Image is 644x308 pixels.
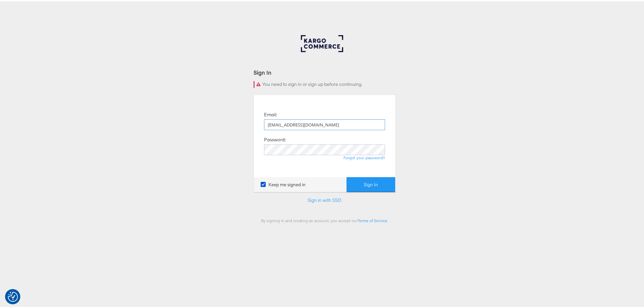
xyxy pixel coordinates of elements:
[254,67,396,75] div: Sign In
[264,110,277,117] label: Email:
[343,154,385,159] a: Forgot your password?
[358,217,387,222] a: Terms of Service
[261,180,306,187] label: Keep me signed in
[264,135,286,142] label: Password:
[8,290,18,301] img: Revisit consent button
[264,118,385,129] input: Email
[254,217,396,222] div: By signing in and creating an account, you accept our .
[8,290,18,301] button: Consent Preferences
[254,80,396,87] div: You need to sign in or sign up before continuing.
[308,196,341,202] a: Sign in with SSO
[347,176,395,191] button: Sign In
